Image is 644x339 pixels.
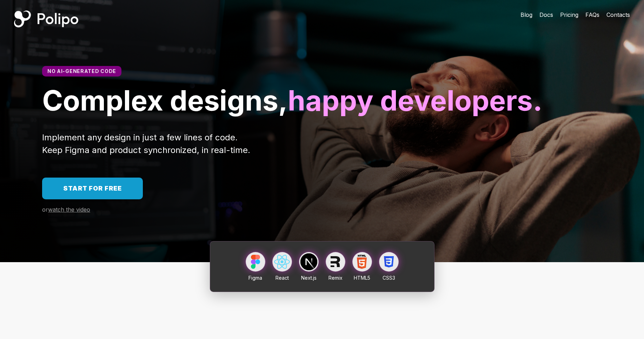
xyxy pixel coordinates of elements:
[42,132,250,155] span: Implement any design in just a few lines of code. Keep Figma and product synchronized, in real-time.
[585,11,599,18] span: FAQs
[585,11,599,19] a: FAQs
[42,206,90,213] a: orwatch the video
[47,68,116,74] span: No AI-generated code
[42,83,288,117] span: Complex designs,
[288,83,543,117] span: happy developers.
[328,275,343,281] span: Remix
[560,11,578,19] a: Pricing
[63,185,122,192] span: Start for free
[606,11,630,19] a: Contacts
[42,178,143,199] a: Start for free
[275,275,289,281] span: React
[354,275,370,281] span: HTML5
[301,275,317,281] span: Next.js
[606,11,630,18] span: Contacts
[539,11,553,18] span: Docs
[539,11,553,19] a: Docs
[520,11,532,18] span: Blog
[48,206,90,213] span: watch the video
[383,275,395,281] span: CSS3
[560,11,578,18] span: Pricing
[520,11,532,19] a: Blog
[42,206,48,213] span: or
[248,275,262,281] span: Figma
